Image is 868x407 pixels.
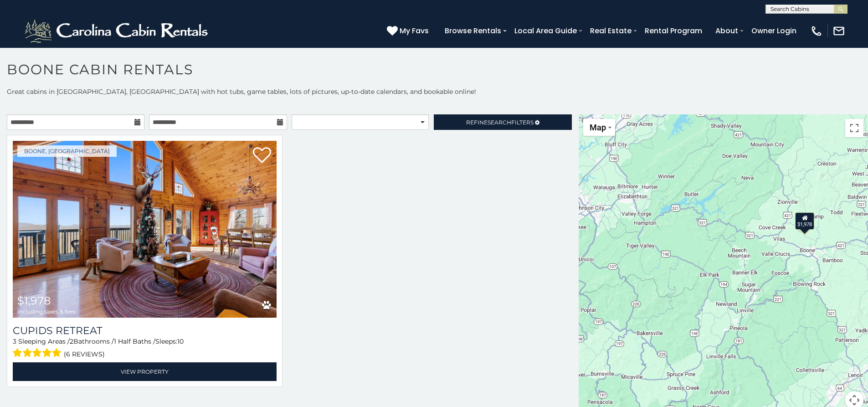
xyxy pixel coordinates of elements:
[400,25,429,36] span: My Favs
[13,325,277,337] a: Cupids Retreat
[466,119,534,126] span: Refine Filters
[17,309,76,314] span: including taxes & fees
[177,337,184,345] span: 10
[583,119,615,136] button: Change map style
[13,362,277,381] a: View Property
[253,146,271,165] a: Add to favorites
[13,337,16,345] span: 3
[747,23,801,39] a: Owner Login
[711,23,743,39] a: About
[13,141,277,318] img: Cupids Retreat
[590,123,606,132] span: Map
[586,23,636,39] a: Real Estate
[434,114,571,130] a: RefineSearchFilters
[70,337,73,345] span: 2
[832,25,845,37] img: mail-regular-white.png
[114,337,155,345] span: 1 Half Baths /
[23,17,212,45] img: White-1-2.png
[387,25,431,37] a: My Favs
[17,145,117,157] a: Boone, [GEOGRAPHIC_DATA]
[13,141,277,318] a: Cupids Retreat $1,978 including taxes & fees
[640,23,707,39] a: Rental Program
[440,23,506,39] a: Browse Rentals
[488,119,511,126] span: Search
[17,294,51,307] span: $1,978
[13,337,277,360] div: Sleeping Areas / Bathrooms / Sleeps:
[796,212,815,229] div: $1,978
[845,119,863,137] button: Toggle fullscreen view
[510,23,581,39] a: Local Area Guide
[810,25,823,37] img: phone-regular-white.png
[64,348,105,360] span: (6 reviews)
